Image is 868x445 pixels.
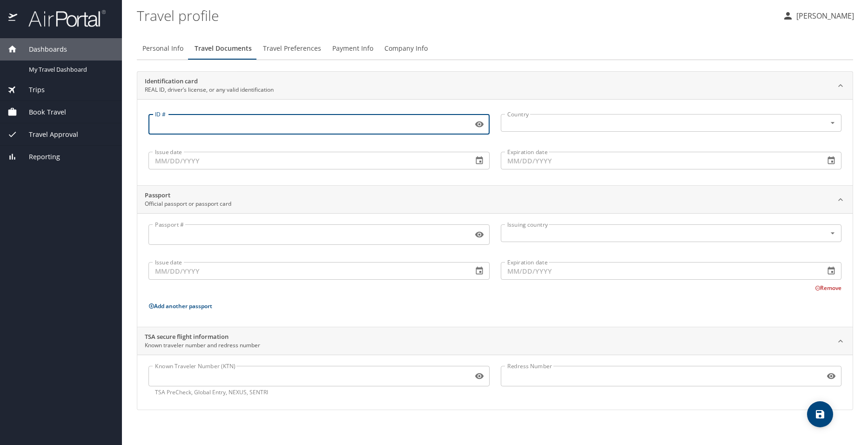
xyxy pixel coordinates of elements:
[8,9,18,27] img: icon-airportal.png
[137,72,853,100] div: Identification cardREAL ID, driver’s license, or any valid identification
[148,152,465,169] input: MM/DD/YYYY
[148,262,465,280] input: MM/DD/YYYY
[17,129,78,140] span: Travel Approval
[501,262,818,280] input: MM/DD/YYYY
[145,332,260,342] h2: TSA secure flight information
[137,99,853,185] div: Identification cardREAL ID, driver’s license, or any valid identification
[827,228,838,239] button: Open
[332,43,373,54] span: Payment Info
[384,43,428,54] span: Company Info
[17,107,66,117] span: Book Travel
[137,355,853,410] div: TSA secure flight informationKnown traveler number and redress number
[17,85,45,95] span: Trips
[779,7,858,24] button: [PERSON_NAME]
[148,302,212,310] button: Add another passport
[137,327,853,355] div: TSA secure flight informationKnown traveler number and redress number
[145,86,274,94] p: REAL ID, driver’s license, or any valid identification
[794,10,854,21] p: [PERSON_NAME]
[815,284,841,292] button: Remove
[145,77,274,86] h2: Identification card
[142,43,183,54] span: Personal Info
[137,213,853,327] div: PassportOfficial passport or passport card
[145,341,260,350] p: Known traveler number and redress number
[145,200,231,208] p: Official passport or passport card
[155,388,483,397] p: TSA PreCheck, Global Entry, NEXUS, SENTRI
[195,43,252,54] span: Travel Documents
[137,37,853,60] div: Profile
[18,9,106,27] img: airportal-logo.png
[263,43,321,54] span: Travel Preferences
[807,401,833,427] button: save
[137,186,853,214] div: PassportOfficial passport or passport card
[137,1,775,30] h1: Travel profile
[501,152,818,169] input: MM/DD/YYYY
[827,117,838,128] button: Open
[17,44,67,54] span: Dashboards
[17,152,60,162] span: Reporting
[145,191,231,200] h2: Passport
[29,65,111,74] span: My Travel Dashboard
